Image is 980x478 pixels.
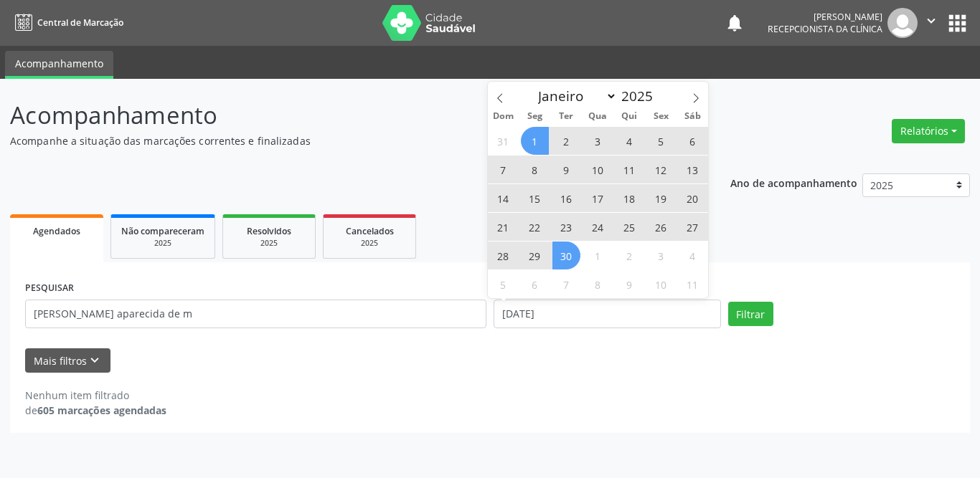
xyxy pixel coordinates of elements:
span: Setembro 29, 2025 [521,242,549,269]
span: Setembro 17, 2025 [584,184,612,212]
span: Seg [519,112,550,121]
span: Setembro 4, 2025 [616,127,644,155]
span: Setembro 12, 2025 [647,156,675,183]
span: Setembro 10, 2025 [584,156,612,183]
span: Setembro 28, 2025 [489,242,517,269]
span: Ter [550,112,582,121]
span: Agosto 31, 2025 [489,127,517,155]
span: Setembro 27, 2025 [679,213,707,241]
span: Setembro 19, 2025 [647,184,675,212]
span: Outubro 11, 2025 [679,270,707,298]
span: Dom [488,112,519,121]
strong: 605 marcações agendadas [37,403,166,417]
span: Setembro 8, 2025 [521,156,549,183]
span: Outubro 2, 2025 [616,242,644,269]
p: Ano de acompanhamento [730,173,857,191]
span: Outubro 4, 2025 [679,242,707,269]
button: Relatórios [892,119,965,143]
span: Outubro 1, 2025 [584,242,612,269]
span: Setembro 26, 2025 [647,213,675,241]
span: Setembro 15, 2025 [521,184,549,212]
span: Outubro 9, 2025 [616,270,644,298]
span: Setembro 24, 2025 [584,213,612,241]
button: Filtrar [728,302,773,326]
button:  [918,8,945,38]
p: Acompanhe a situação das marcações correntes e finalizadas [10,133,682,148]
span: Setembro 6, 2025 [679,127,707,155]
span: Setembro 21, 2025 [489,213,517,241]
span: Setembro 3, 2025 [584,127,612,155]
span: Setembro 2, 2025 [552,127,580,155]
span: Outubro 3, 2025 [647,242,675,269]
i:  [923,13,939,29]
span: Setembro 11, 2025 [616,156,644,183]
i: keyboard_arrow_down [87,353,103,368]
label: PESQUISAR [25,277,74,300]
span: Outubro 7, 2025 [552,270,580,298]
input: Nome, CNS [25,300,486,328]
span: Setembro 7, 2025 [489,156,517,183]
span: Central de Marcação [37,16,123,29]
span: Resolvidos [247,225,291,237]
span: Setembro 18, 2025 [616,184,644,212]
div: Nenhum item filtrado [25,388,166,403]
p: Acompanhamento [10,97,682,133]
span: Setembro 22, 2025 [521,213,549,241]
span: Agendados [33,225,80,237]
div: 2025 [121,238,204,249]
span: Setembro 5, 2025 [647,127,675,155]
span: Outubro 8, 2025 [584,270,612,298]
span: Setembro 25, 2025 [616,213,644,241]
button: apps [945,11,970,36]
span: Setembro 23, 2025 [552,213,580,241]
span: Sáb [677,112,708,121]
div: 2025 [233,238,305,249]
span: Setembro 1, 2025 [521,127,549,155]
a: Central de Marcação [10,11,123,34]
span: Outubro 6, 2025 [521,270,549,298]
span: Cancelados [346,225,394,237]
span: Qua [582,112,613,121]
span: Recepcionista da clínica [768,23,882,35]
button: notifications [725,13,745,33]
select: Month [532,86,618,106]
span: Setembro 30, 2025 [552,242,580,269]
span: Sex [645,112,677,121]
button: Mais filtroskeyboard_arrow_down [25,348,110,373]
input: Year [617,87,664,105]
div: [PERSON_NAME] [768,11,882,23]
input: Selecione um intervalo [494,300,721,328]
img: img [887,8,918,38]
span: Qui [613,112,645,121]
span: Setembro 13, 2025 [679,156,707,183]
span: Não compareceram [121,225,204,237]
span: Setembro 14, 2025 [489,184,517,212]
span: Setembro 20, 2025 [679,184,707,212]
div: 2025 [334,238,405,249]
a: Acompanhamento [5,51,113,79]
span: Setembro 9, 2025 [552,156,580,183]
div: de [25,403,166,418]
span: Outubro 10, 2025 [647,270,675,298]
span: Setembro 16, 2025 [552,184,580,212]
span: Outubro 5, 2025 [489,270,517,298]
